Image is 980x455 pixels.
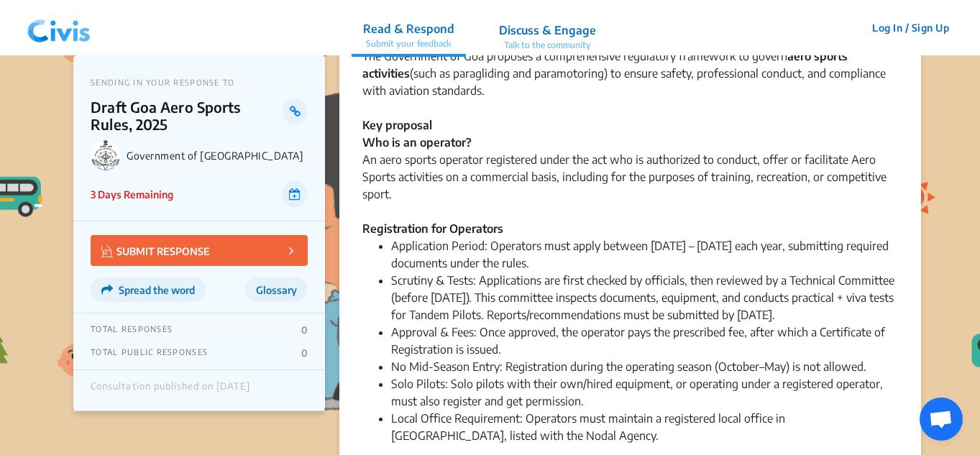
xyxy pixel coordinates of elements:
p: Draft Goa Aero Sports Rules, 2025 [91,98,283,133]
p: 0 [301,324,308,336]
li: Local Office Requirement: Operators must maintain a registered local office in [GEOGRAPHIC_DATA],... [391,410,898,444]
p: Government of [GEOGRAPHIC_DATA] [127,150,308,162]
p: Discuss & Engage [499,22,596,39]
span: Spread the word [119,284,195,296]
li: Approval & Fees: Once approved, the operator pays the prescribed fee, after which a Certificate o... [391,323,898,358]
strong: Key proposal Who is an operator? [362,118,472,150]
div: Open chat [920,397,963,441]
li: Solo Pilots: Solo pilots with their own/hired equipment, or operating under a registered operator... [391,375,898,410]
div: Consultation published on [DATE] [91,381,250,400]
p: Talk to the community [499,39,596,52]
button: SUBMIT RESPONSE [91,235,308,266]
img: Vector.jpg [101,245,113,257]
button: Spread the word [91,277,206,302]
p: 0 [301,347,308,359]
p: Read & Respond [363,20,454,37]
li: Application Period: Operators must apply between [DATE] – [DATE] each year, submitting required d... [391,237,898,272]
img: navlogo.png [22,6,96,50]
p: SENDING IN YOUR RESPONSE TO [91,78,308,87]
p: TOTAL PUBLIC RESPONSES [91,347,208,359]
p: TOTAL RESPONSES [91,324,173,336]
p: SUBMIT RESPONSE [101,242,210,259]
strong: Registration for Operators [362,221,503,236]
li: No Mid-Season Entry: Registration during the operating season (October–May) is not allowed. [391,358,898,375]
button: Glossary [245,277,308,302]
img: Government of Goa logo [91,140,121,170]
span: Glossary [256,284,297,296]
button: Log In / Sign Up [863,17,958,39]
p: 3 Days Remaining [91,187,173,202]
li: Scrutiny & Tests: Applications are first checked by officials, then reviewed by a Technical Commi... [391,272,898,323]
p: Submit your feedback [363,37,454,50]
